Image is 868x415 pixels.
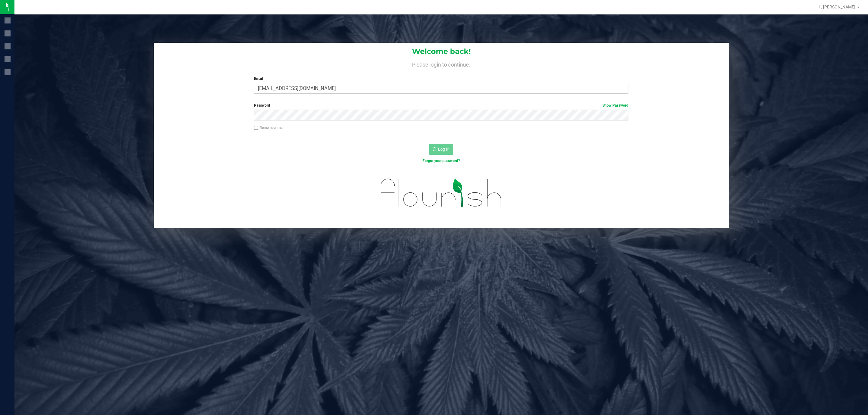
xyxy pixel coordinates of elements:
span: Hi, [PERSON_NAME]! [817,5,857,9]
h1: Welcome back! [154,48,729,55]
span: Password [254,103,270,108]
label: Remember me [254,125,282,130]
a: Forgot your password? [423,159,460,163]
label: Email [254,76,628,81]
button: Log In [429,144,453,155]
input: Remember me [254,126,258,130]
span: Log In [438,147,450,151]
img: flourish_logo.svg [370,170,513,216]
h4: Please login to continue. [154,60,729,67]
a: Show Password [602,103,628,108]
